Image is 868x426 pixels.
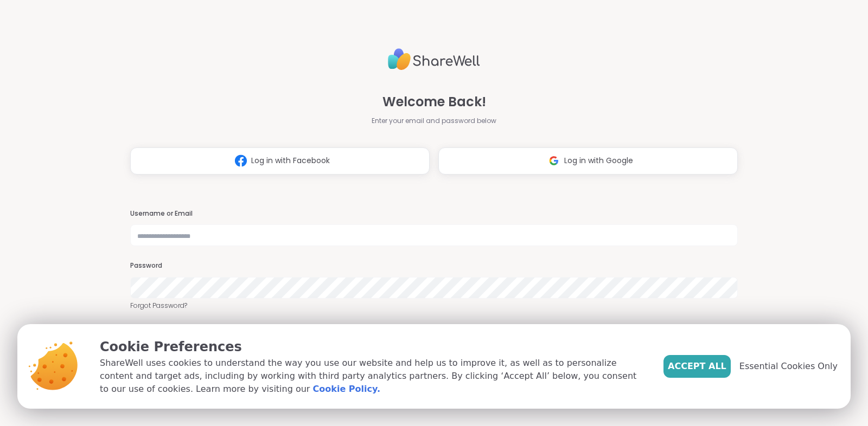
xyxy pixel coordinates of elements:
[231,151,251,171] img: ShareWell Logomark
[313,383,380,396] a: Cookie Policy.
[100,337,646,357] p: Cookie Preferences
[130,261,738,270] h3: Password
[388,44,480,75] img: ShareWell Logo
[130,209,738,218] h3: Username or Email
[100,357,646,396] p: ShareWell uses cookies to understand the way you use our website and help us to improve it, as we...
[130,301,738,311] a: Forgot Password?
[372,116,496,126] span: Enter your email and password below
[668,360,726,373] span: Accept All
[739,360,838,373] span: Essential Cookies Only
[544,151,564,171] img: ShareWell Logomark
[564,155,633,166] span: Log in with Google
[438,147,738,175] button: Log in with Google
[130,147,430,175] button: Log in with Facebook
[251,155,330,166] span: Log in with Facebook
[382,92,486,112] span: Welcome Back!
[663,355,731,378] button: Accept All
